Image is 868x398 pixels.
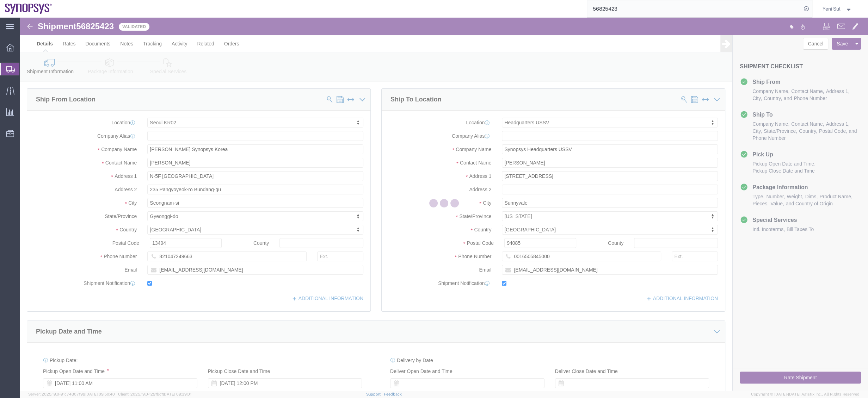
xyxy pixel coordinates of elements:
a: Feedback [383,392,401,396]
span: [DATE] 09:50:40 [85,392,115,396]
span: Client: 2025.19.0-129fbcf [118,392,191,396]
span: Server: 2025.19.0-91c74307f99 [28,392,115,396]
img: logo [5,4,52,14]
button: Yeni Sul [822,5,858,13]
span: [DATE] 09:39:01 [163,392,191,396]
a: Support [366,392,384,396]
span: Yeni Sul [823,5,841,13]
span: Copyright © [DATE]-[DATE] Agistix Inc., All Rights Reserved [751,391,860,397]
input: Search for shipment number, reference number [587,0,801,17]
